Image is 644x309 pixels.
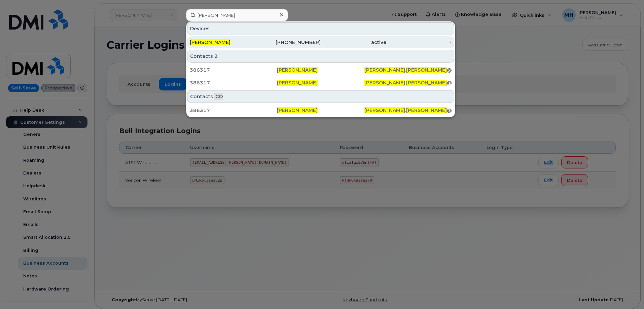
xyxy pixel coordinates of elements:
[364,79,452,86] div: . @[DOMAIN_NAME]
[406,80,447,86] span: [PERSON_NAME]
[277,107,318,113] span: [PERSON_NAME]
[187,64,454,76] a: 386317[PERSON_NAME][PERSON_NAME].[PERSON_NAME]@[DOMAIN_NAME]
[190,39,230,45] span: [PERSON_NAME]
[187,50,454,63] div: Contacts
[364,67,452,73] div: . @[DOMAIN_NAME]
[187,90,454,103] div: Contacts
[364,80,405,86] span: [PERSON_NAME]
[190,67,277,73] div: 386317
[187,22,454,35] div: Devices
[364,107,405,113] span: [PERSON_NAME]
[255,39,321,46] div: [PHONE_NUMBER]
[406,67,447,73] span: [PERSON_NAME]
[277,80,318,86] span: [PERSON_NAME]
[321,39,386,46] div: active
[277,67,318,73] span: [PERSON_NAME]
[214,53,218,60] span: 2
[364,67,405,73] span: [PERSON_NAME]
[214,93,223,100] span: .CO
[187,104,454,116] a: 386317[PERSON_NAME][PERSON_NAME].[PERSON_NAME]@[DOMAIN_NAME]
[187,36,454,48] a: [PERSON_NAME][PHONE_NUMBER]active-
[406,107,447,113] span: [PERSON_NAME]
[190,79,277,86] div: 386317
[190,107,277,114] div: 386317
[386,39,452,46] div: -
[364,107,452,114] div: . @[DOMAIN_NAME]
[187,77,454,89] a: 386317[PERSON_NAME][PERSON_NAME].[PERSON_NAME]@[DOMAIN_NAME]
